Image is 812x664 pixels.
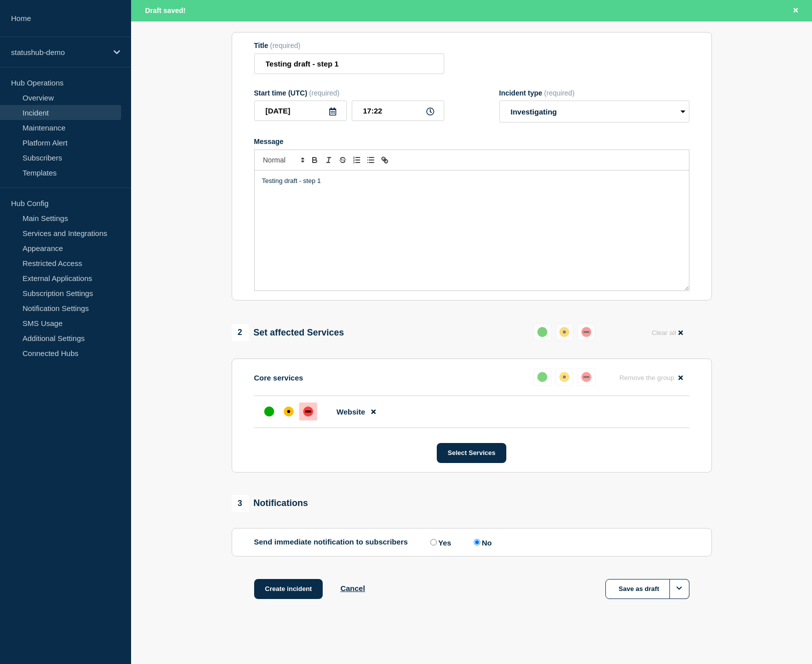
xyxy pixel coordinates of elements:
[11,48,107,56] p: statushub-demo
[232,324,249,341] span: 2
[474,539,480,545] input: No
[254,41,444,49] div: Title
[352,100,444,121] input: HH:MM
[559,372,569,382] div: affected
[555,323,573,341] button: affected
[350,154,364,166] button: Toggle ordered list
[544,89,575,97] span: (required)
[581,327,591,337] div: down
[471,537,492,547] label: No
[537,372,547,382] div: up
[284,406,294,416] div: affected
[789,5,802,16] button: Close banner
[577,368,595,386] button: down
[254,100,347,121] input: YYYY-MM-DD
[308,154,322,166] button: Toggle bold text
[669,579,689,599] button: Options
[254,373,303,382] p: Core services
[259,154,308,166] span: Font size
[145,6,186,14] span: Draft saved!
[232,495,308,512] div: Notifications
[499,89,689,97] div: Incident type
[232,324,344,341] div: Set affected Services
[559,327,569,337] div: affected
[613,368,689,387] button: Remove the group
[264,406,274,416] div: up
[254,53,444,74] input: Title
[309,89,340,97] span: (required)
[254,579,323,599] button: Create incident
[254,537,689,547] div: Send immediate notification to subscribers
[645,323,689,342] button: Clear all
[499,100,689,122] select: Incident type
[364,154,378,166] button: Toggle bulleted list
[533,368,551,386] button: up
[340,584,365,592] button: Cancel
[254,537,408,547] p: Send immediate notification to subscribers
[537,327,547,337] div: up
[581,372,591,382] div: down
[303,406,313,416] div: down
[605,579,689,599] button: Save as draft
[533,323,551,341] button: up
[270,41,301,49] span: (required)
[577,323,595,341] button: down
[428,537,451,547] label: Yes
[337,407,365,416] span: Website
[254,137,689,145] div: Message
[232,495,249,512] span: 3
[437,443,506,463] button: Select Services
[619,374,674,381] span: Remove the group
[555,368,573,386] button: affected
[255,170,689,290] div: Message
[378,154,392,166] button: Toggle link
[336,154,350,166] button: Toggle strikethrough text
[322,154,336,166] button: Toggle italic text
[430,539,437,545] input: Yes
[262,176,681,185] p: Testing draft - step 1
[254,89,444,97] div: Start time (UTC)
